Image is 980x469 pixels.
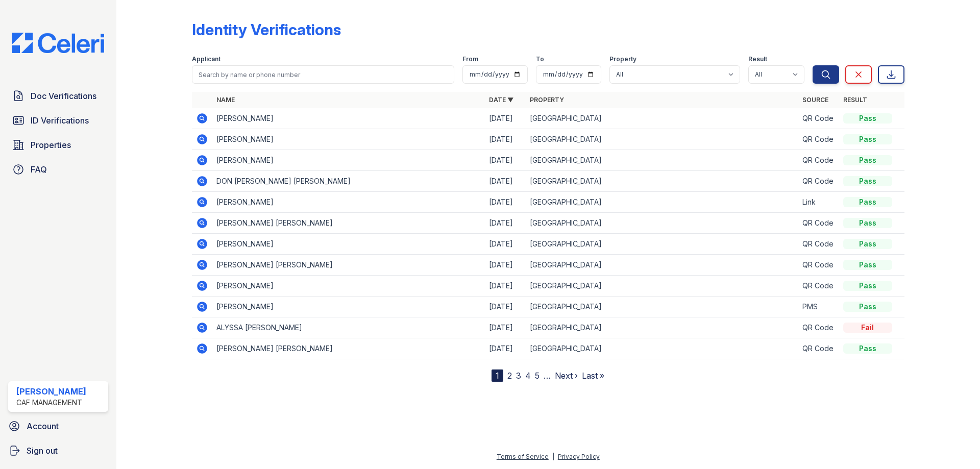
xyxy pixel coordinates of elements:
[216,96,235,104] a: Name
[748,55,767,63] label: Result
[485,129,526,150] td: [DATE]
[798,171,839,192] td: QR Code
[843,197,892,207] div: Pass
[798,297,839,317] td: PMS
[212,213,485,234] td: [PERSON_NAME] [PERSON_NAME]
[798,255,839,276] td: QR Code
[212,276,485,297] td: [PERSON_NAME]
[843,260,892,270] div: Pass
[798,150,839,171] td: QR Code
[485,338,526,359] td: [DATE]
[31,139,71,151] span: Properties
[212,317,485,338] td: ALYSSA [PERSON_NAME]
[530,96,564,104] a: Property
[485,297,526,317] td: [DATE]
[798,338,839,359] td: QR Code
[609,55,636,63] label: Property
[16,398,86,408] div: CAF Management
[192,65,454,84] input: Search by name or phone number
[212,255,485,276] td: [PERSON_NAME] [PERSON_NAME]
[4,33,112,53] img: CE_Logo_Blue-a8612792a0a2168367f1c8372b55b34899dd931a85d93a1a3d3e32e68fde9ad4.png
[555,371,578,381] a: Next ›
[526,129,798,150] td: [GEOGRAPHIC_DATA]
[16,385,86,398] div: [PERSON_NAME]
[552,453,554,460] div: |
[462,55,478,63] label: From
[526,255,798,276] td: [GEOGRAPHIC_DATA]
[798,234,839,255] td: QR Code
[212,150,485,171] td: [PERSON_NAME]
[516,371,521,381] a: 3
[212,192,485,213] td: [PERSON_NAME]
[489,96,513,104] a: Date ▼
[798,192,839,213] td: Link
[485,276,526,297] td: [DATE]
[31,114,89,127] span: ID Verifications
[485,150,526,171] td: [DATE]
[8,159,108,180] a: FAQ
[31,163,47,176] span: FAQ
[497,453,549,460] a: Terms of Service
[798,317,839,338] td: QR Code
[27,445,58,457] span: Sign out
[843,218,892,228] div: Pass
[526,297,798,317] td: [GEOGRAPHIC_DATA]
[526,213,798,234] td: [GEOGRAPHIC_DATA]
[535,371,540,381] a: 5
[526,317,798,338] td: [GEOGRAPHIC_DATA]
[485,255,526,276] td: [DATE]
[27,420,59,432] span: Account
[192,55,220,63] label: Applicant
[526,150,798,171] td: [GEOGRAPHIC_DATA]
[31,90,96,102] span: Doc Verifications
[526,108,798,129] td: [GEOGRAPHIC_DATA]
[4,440,112,461] a: Sign out
[526,338,798,359] td: [GEOGRAPHIC_DATA]
[843,96,867,104] a: Result
[8,110,108,131] a: ID Verifications
[558,453,600,460] a: Privacy Policy
[212,171,485,192] td: DON [PERSON_NAME] [PERSON_NAME]
[582,371,604,381] a: Last »
[485,108,526,129] td: [DATE]
[843,281,892,291] div: Pass
[798,213,839,234] td: QR Code
[798,276,839,297] td: QR Code
[544,369,551,382] span: …
[843,155,892,165] div: Pass
[212,338,485,359] td: [PERSON_NAME] [PERSON_NAME]
[212,108,485,129] td: [PERSON_NAME]
[526,192,798,213] td: [GEOGRAPHIC_DATA]
[798,108,839,129] td: QR Code
[843,113,892,124] div: Pass
[525,371,531,381] a: 4
[485,317,526,338] td: [DATE]
[8,86,108,106] a: Doc Verifications
[507,371,512,381] a: 2
[212,129,485,150] td: [PERSON_NAME]
[843,134,892,144] div: Pass
[843,343,892,354] div: Pass
[212,297,485,317] td: [PERSON_NAME]
[843,323,892,333] div: Fail
[798,129,839,150] td: QR Code
[485,234,526,255] td: [DATE]
[212,234,485,255] td: [PERSON_NAME]
[843,239,892,249] div: Pass
[843,176,892,186] div: Pass
[526,276,798,297] td: [GEOGRAPHIC_DATA]
[536,55,544,63] label: To
[192,20,341,39] div: Identity Verifications
[492,369,503,382] div: 1
[843,302,892,312] div: Pass
[526,171,798,192] td: [GEOGRAPHIC_DATA]
[526,234,798,255] td: [GEOGRAPHIC_DATA]
[485,192,526,213] td: [DATE]
[485,171,526,192] td: [DATE]
[485,213,526,234] td: [DATE]
[4,416,112,436] a: Account
[802,96,828,104] a: Source
[8,135,108,155] a: Properties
